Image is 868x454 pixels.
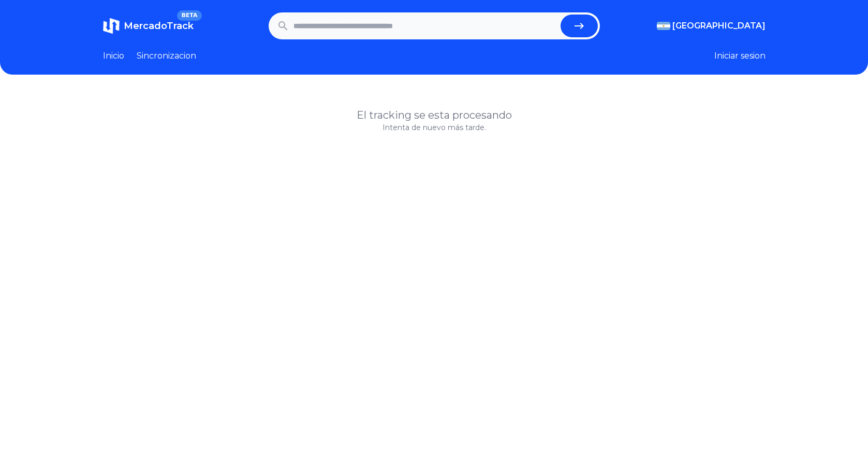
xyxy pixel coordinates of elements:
[657,20,766,32] button: [GEOGRAPHIC_DATA]
[672,20,766,32] span: [GEOGRAPHIC_DATA]
[103,108,766,122] h1: El tracking se esta procesando
[177,10,201,21] span: BETA
[714,50,766,62] button: Iniciar sesion
[124,20,194,32] span: MercadoTrack
[103,18,194,34] a: MercadoTrackBETA
[103,18,120,34] img: MercadoTrack
[657,22,670,30] img: Argentina
[137,50,196,62] a: Sincronizacion
[103,122,766,133] p: Intenta de nuevo más tarde.
[103,50,124,62] a: Inicio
